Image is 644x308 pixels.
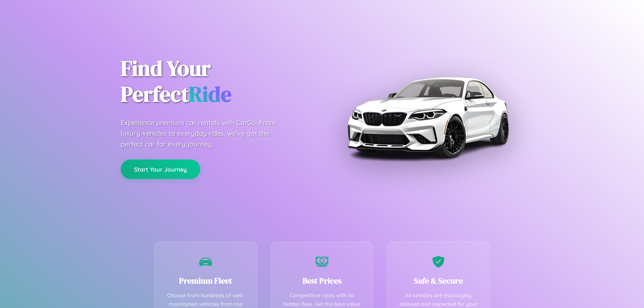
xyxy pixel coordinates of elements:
[121,117,288,149] p: Experience premium car rentals with CarGo. From luxury vehicles to everyday rides, we've got the ...
[281,275,363,286] h3: Best Prices
[344,34,512,201] img: Premium BMW car rental vehicle
[165,275,247,286] h3: Premium Fleet
[189,79,231,109] span: Ride
[121,160,200,179] button: Start Your Journey
[121,56,312,107] h1: Find Your Perfect
[397,275,479,286] h3: Safe & Secure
